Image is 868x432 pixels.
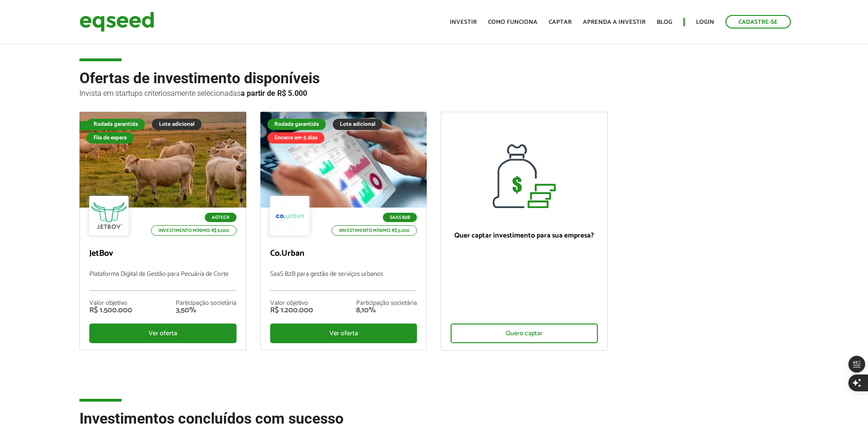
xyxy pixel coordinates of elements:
[451,231,598,240] p: Quer captar investimento para sua empresa?
[333,119,382,130] div: Lote adicional
[86,119,145,130] div: Rodada garantida
[383,213,417,222] p: SaaS B2B
[356,307,417,314] div: 8,10%
[270,249,417,259] p: Co.Urban
[657,19,672,25] a: Blog
[89,307,132,314] div: R$ 1.500.000
[79,70,789,112] h2: Ofertas de investimento disponíveis
[583,19,646,25] a: Aprenda a investir
[79,121,128,130] div: Fila de espera
[267,132,324,144] div: Encerra em 5 dias
[89,271,237,291] p: Plataforma Digital de Gestão para Pecuária de Corte
[151,225,237,236] p: Investimento mínimo: R$ 5.000
[488,19,538,25] a: Como funciona
[152,119,201,130] div: Lote adicional
[241,89,307,98] strong: a partir de R$ 5.000
[270,307,313,314] div: R$ 1.200.000
[79,86,789,98] p: Invista em startups criteriosamente selecionadas
[270,324,417,343] div: Ver oferta
[267,119,326,130] div: Rodada garantida
[260,112,427,350] a: Rodada garantida Lote adicional Encerra em 5 dias SaaS B2B Investimento mínimo: R$ 5.000 Co.Urban...
[450,19,477,25] a: Investir
[451,324,598,343] div: Quero captar
[89,249,237,259] p: JetBov
[696,19,714,25] a: Login
[176,307,237,314] div: 3,50%
[549,19,572,25] a: Captar
[725,15,791,29] a: Cadastre-se
[356,300,417,307] div: Participação societária
[79,9,154,34] img: EqSeed
[79,112,246,350] a: Fila de espera Rodada garantida Lote adicional Fila de espera Agtech Investimento mínimo: R$ 5.00...
[205,213,237,222] p: Agtech
[89,324,237,343] div: Ver oferta
[89,300,132,307] div: Valor objetivo
[86,132,134,144] div: Fila de espera
[331,225,417,236] p: Investimento mínimo: R$ 5.000
[270,300,313,307] div: Valor objetivo
[441,112,608,351] a: Quer captar investimento para sua empresa? Quero captar
[176,300,237,307] div: Participação societária
[270,271,417,291] p: SaaS B2B para gestão de serviços urbanos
